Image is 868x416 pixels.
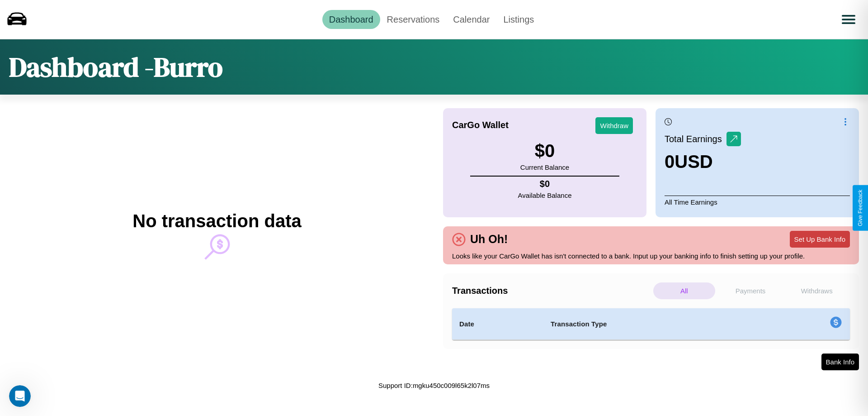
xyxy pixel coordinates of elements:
[380,10,447,29] a: Reservations
[378,379,490,392] p: Support ID: mgku450c009l65k2l07ms
[452,286,651,296] h4: Transactions
[518,179,572,189] h4: $ 0
[520,161,569,173] p: Current Balance
[9,48,223,86] h1: Dashboard - Burro
[452,250,850,262] p: Looks like your CarGo Wallet has isn't connected to a bank. Input up your banking info to finish ...
[518,189,572,201] p: Available Balance
[452,120,509,130] h4: CarGo Wallet
[720,282,782,299] p: Payments
[459,319,536,330] h4: Date
[452,308,850,340] table: simple table
[790,231,850,248] button: Set Up Bank Info
[520,141,569,161] h3: $ 0
[665,152,741,172] h3: 0 USD
[821,354,859,370] button: Bank Info
[446,10,496,29] a: Calendar
[786,282,848,299] p: Withdraws
[595,117,633,134] button: Withdraw
[132,211,301,231] h2: No transaction data
[9,385,31,407] iframe: Intercom live chat
[466,233,512,246] h4: Uh Oh!
[857,190,863,226] div: Give Feedback
[551,319,756,330] h4: Transaction Type
[665,196,850,208] p: All Time Earnings
[322,10,380,29] a: Dashboard
[665,131,726,147] p: Total Earnings
[836,7,861,32] button: Open menu
[496,10,541,29] a: Listings
[653,282,715,299] p: All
